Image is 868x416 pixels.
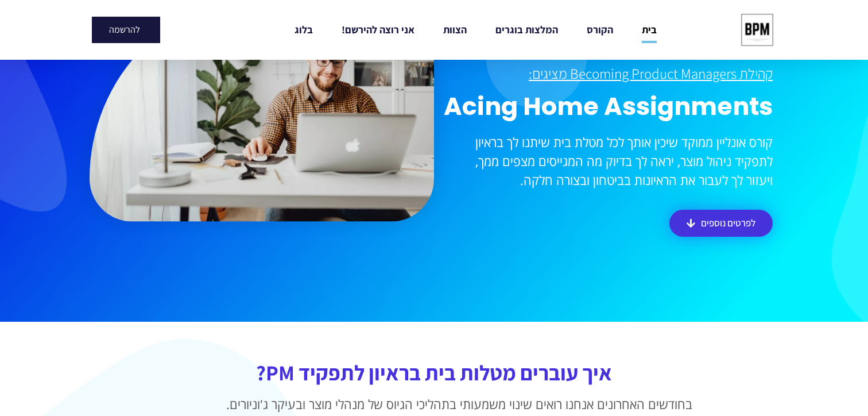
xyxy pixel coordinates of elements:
h3: איך עוברים מטלות בית בראיון לתפקיד PM? [176,362,692,383]
p: קורס אונליין ממוקד שיכין אותך לכל מטלת בית שיתנו לך בראיון לתפקיד ניהול מוצר, יראה לך בדיוק מה המ... [440,133,773,190]
a: הצוות [443,17,467,43]
span: לפרטים נוספים [701,218,755,228]
a: הקורס [587,17,613,43]
img: cropped-bpm-logo-1.jpeg [736,9,778,51]
nav: Menu [243,17,707,43]
p: בחודשים האחרונים אנחנו רואים שינוי משמעותי בתהליכי הגיוס של מנהלי מוצר ובעיקר ג'וניורים. [176,395,692,414]
u: קהילת Becoming Product Managers מציגים: [529,64,773,83]
a: בלוג [294,17,313,43]
a: להרשמה [92,17,160,43]
a: בית [642,17,657,43]
a: לפרטים נוספים [669,210,773,237]
h1: Acing Home Assignments [440,92,773,122]
a: המלצות בוגרים [495,17,558,43]
span: להרשמה [109,25,140,34]
a: אני רוצה להירשם! [342,17,414,43]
